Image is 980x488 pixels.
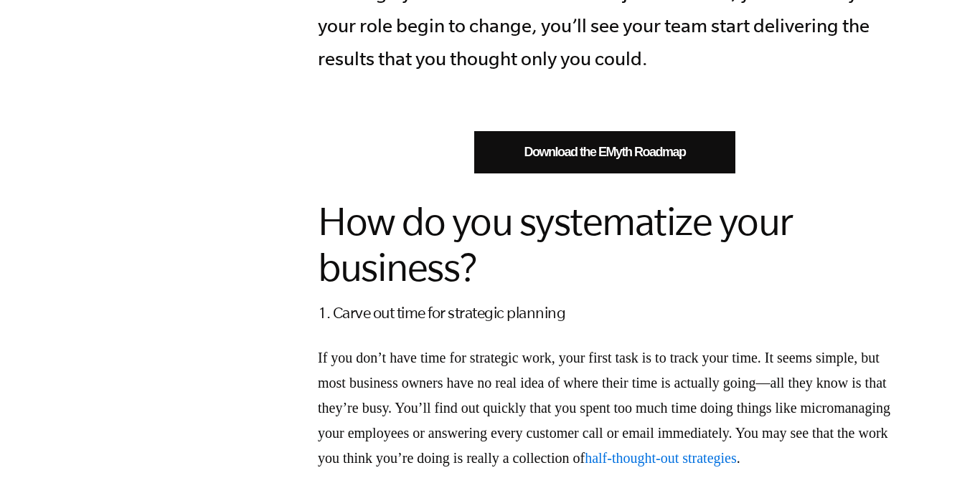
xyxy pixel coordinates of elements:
iframe: Chat Widget [908,419,980,488]
h2: How do you systematize your business? [318,198,892,290]
p: If you don’t have time for strategic work, your first task is to track your time. It seems simple... [318,345,892,471]
a: half-thought-out strategies [585,450,737,466]
a: Download the EMyth Roadmap [474,131,735,173]
h3: 1. Carve out time for strategic planning [318,301,892,324]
